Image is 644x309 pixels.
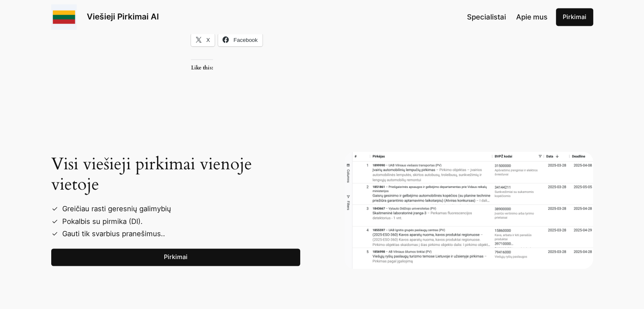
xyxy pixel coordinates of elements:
[58,215,300,228] li: Pokalbis su pirmika (DI).
[87,11,159,22] a: Viešieji Pirkimai AI
[58,203,300,215] li: Greičiau rasti geresnių galimybių
[467,11,547,22] nav: Navigation
[191,33,215,46] a: X
[51,154,300,195] h2: Visi viešieji pirkimai vienoje vietoje
[516,13,547,21] span: Apie mus
[51,4,77,30] img: Viešieji pirkimai logo
[516,11,547,22] a: Apie mus
[58,228,300,240] li: Gauti tik svarbius pranešimus..
[191,59,213,71] h3: Like this:
[467,13,506,21] span: Specialistai
[191,76,453,99] iframe: Like or Reblog
[51,248,300,266] a: Pirkimai
[556,8,593,26] a: Pirkimai
[233,37,257,43] span: Facebook
[218,33,263,46] a: Facebook
[467,11,506,22] a: Specialistai
[206,37,210,43] span: X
